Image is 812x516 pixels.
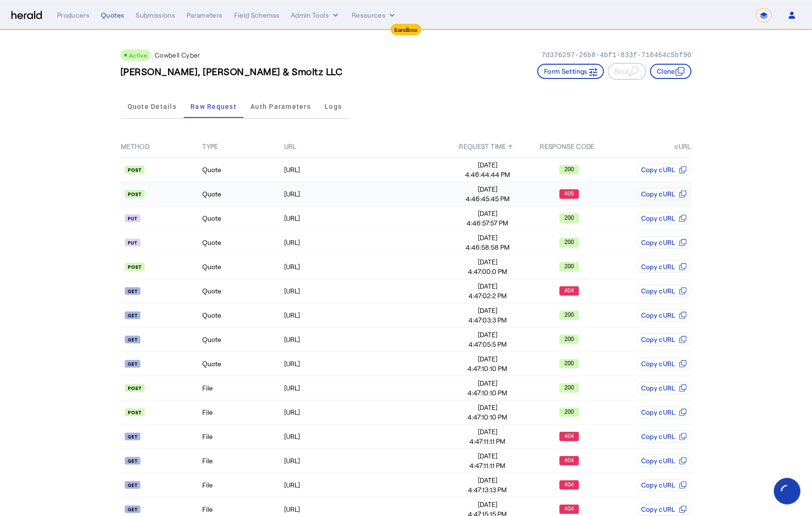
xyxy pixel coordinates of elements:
[202,328,283,352] td: Quote
[250,103,311,110] span: Auth Parameters
[637,285,691,297] button: Copy cURL
[284,408,446,417] div: [URL]
[447,291,528,301] span: 4:47:02:2 PM
[447,437,528,446] span: 4:47:11:11 PM
[447,243,528,252] span: 4:46:58:58 PM
[284,456,446,466] div: [URL]
[202,425,283,449] td: File
[187,10,223,20] div: Parameters
[129,52,147,58] span: Active
[284,311,446,320] div: [URL]
[202,376,283,400] td: File
[650,64,692,79] button: Clone
[637,503,691,516] button: Copy cURL
[447,170,528,179] span: 4:46:44:44 PM
[202,352,283,376] td: Quote
[202,473,283,497] td: File
[284,238,446,247] div: [URL]
[202,279,283,303] td: Quote
[57,10,89,20] div: Producers
[447,282,528,291] span: [DATE]
[284,383,446,393] div: [URL]
[447,461,528,470] span: 4:47:11:11 PM
[564,166,574,173] text: 200
[564,263,574,270] text: 200
[284,136,447,157] th: URL
[637,479,691,491] button: Copy cURL
[447,354,528,364] span: [DATE]
[564,239,574,245] text: 200
[637,358,691,370] button: Copy cURL
[447,267,528,276] span: 4:47:00:0 PM
[447,364,528,373] span: 4:47:10:10 PM
[284,214,446,223] div: [URL]
[637,212,691,224] button: Copy cURL
[101,10,124,20] div: Quotes
[284,286,446,296] div: [URL]
[564,312,574,318] text: 200
[447,194,528,204] span: 4:46:45:45 PM
[637,455,691,467] button: Copy cURL
[447,500,528,509] span: [DATE]
[11,11,42,20] img: Herald Logo
[128,103,177,110] span: Quote Details
[120,136,202,157] th: METHOD
[447,160,528,170] span: [DATE]
[202,400,283,425] td: File
[202,136,283,157] th: TYPE
[564,336,574,342] text: 200
[234,10,280,20] div: Field Schemas
[564,214,574,221] text: 200
[610,136,692,157] th: cURL
[447,136,528,157] th: REQUEST TIME
[564,287,574,294] text: 404
[564,433,574,439] text: 404
[637,406,691,419] button: Copy cURL
[284,432,446,441] div: [URL]
[202,231,283,255] td: Quote
[637,430,691,443] button: Copy cURL
[325,103,342,110] span: Logs
[202,157,283,182] td: Quote
[447,412,528,422] span: 4:47:10:10 PM
[202,255,283,279] td: Quote
[155,50,200,60] p: Cowbell Cyber
[542,50,692,60] p: 7d376297-26b8-4bf1-833f-716464c5bf90
[637,188,691,200] button: Copy cURL
[447,388,528,398] span: 4:47:10:10 PM
[608,63,646,80] button: Bind
[447,427,528,437] span: [DATE]
[447,485,528,495] span: 4:47:13:13 PM
[291,10,340,20] button: internal dropdown menu
[564,384,574,391] text: 200
[564,457,574,464] text: 404
[352,10,397,20] button: Resources dropdown menu
[564,190,574,197] text: 409
[447,185,528,194] span: [DATE]
[564,481,574,488] text: 404
[637,236,691,249] button: Copy cURL
[447,451,528,461] span: [DATE]
[447,209,528,218] span: [DATE]
[508,142,513,150] span: ↑
[637,382,691,394] button: Copy cURL
[447,233,528,243] span: [DATE]
[120,65,343,78] h3: [PERSON_NAME], [PERSON_NAME] & Smoltz LLC
[447,218,528,228] span: 4:46:57:57 PM
[447,379,528,388] span: [DATE]
[202,206,283,231] td: Quote
[537,64,604,79] button: Form Settings
[528,136,610,157] th: RESPONSE CODE
[284,480,446,490] div: [URL]
[637,164,691,176] button: Copy cURL
[284,335,446,344] div: [URL]
[202,303,283,328] td: Quote
[447,340,528,349] span: 4:47:05:5 PM
[202,182,283,206] td: Quote
[190,103,237,110] span: Raw Request
[637,309,691,321] button: Copy cURL
[564,506,574,512] text: 404
[564,409,574,415] text: 200
[447,403,528,412] span: [DATE]
[447,306,528,315] span: [DATE]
